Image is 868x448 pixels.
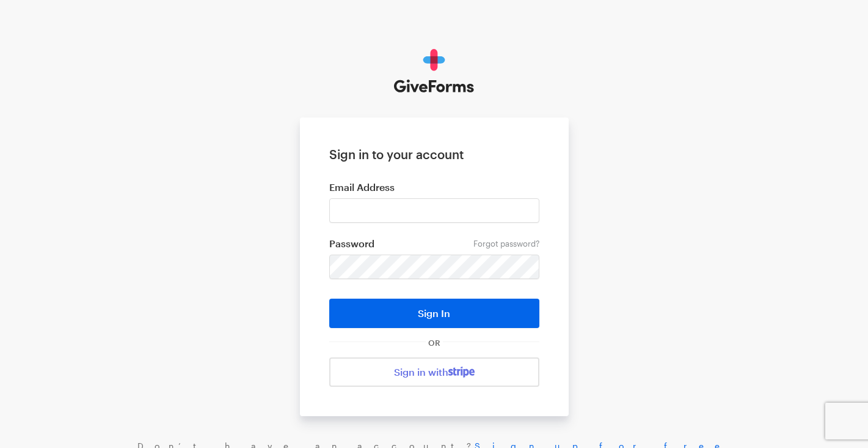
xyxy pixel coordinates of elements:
[448,367,475,378] img: stripe-07469f1003232ad58a8838275b02f7af1ac9ba95304e10fa954b414cd571f63b.svg
[394,49,474,93] img: GiveForms
[329,357,539,387] a: Sign in with
[329,181,539,193] label: Email Address
[426,338,443,348] span: OR
[473,239,539,248] a: Forgot password?
[329,147,539,162] h1: Sign in to your account
[329,237,539,250] label: Password
[329,299,539,328] button: Sign In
